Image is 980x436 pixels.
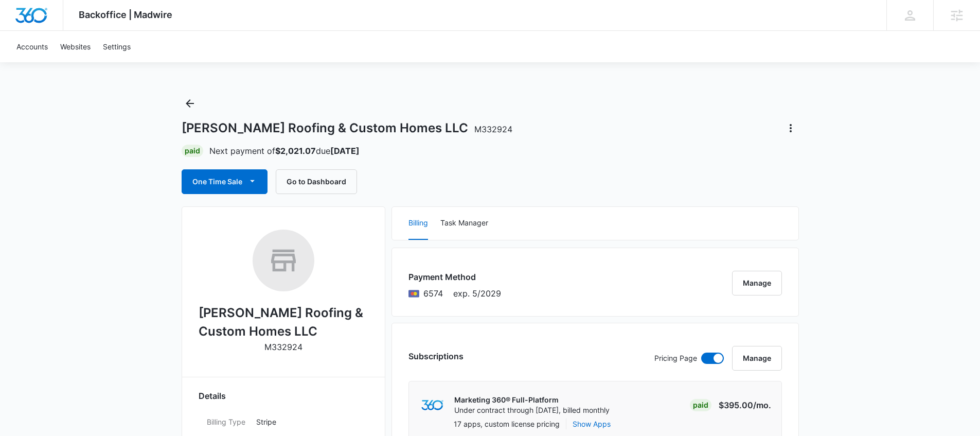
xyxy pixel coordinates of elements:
span: /mo. [753,400,771,410]
button: Manage [732,346,782,371]
img: marketing360Logo [421,400,443,411]
a: Settings [97,31,137,62]
strong: [DATE] [330,146,360,156]
p: M332924 [264,341,302,353]
p: Under contract through [DATE], billed monthly [454,405,610,415]
h3: Subscriptions [408,350,464,362]
p: Pricing Page [654,353,697,364]
h3: Payment Method [408,271,501,283]
strong: $2,021.07 [275,146,316,156]
h2: [PERSON_NAME] Roofing & Custom Homes LLC [199,304,368,341]
button: Task Manager [440,207,488,240]
span: M332924 [474,124,512,134]
span: Backoffice | Madwire [79,9,172,20]
button: Go to Dashboard [276,169,357,194]
button: One Time Sale [182,169,268,194]
p: Stripe [256,416,360,427]
button: Show Apps [573,418,611,429]
button: Actions [782,120,799,136]
span: Details [199,390,226,402]
p: Next payment of due [209,145,360,157]
button: Billing [408,207,428,240]
button: Manage [732,271,782,295]
p: $395.00 [719,399,771,411]
h1: [PERSON_NAME] Roofing & Custom Homes LLC [182,120,512,136]
div: Paid [182,145,203,157]
span: Mastercard ending with [423,287,443,300]
p: 17 apps, custom license pricing [454,418,560,429]
button: Back [182,95,198,112]
p: Marketing 360® Full-Platform [454,395,610,405]
a: Accounts [10,31,54,62]
span: exp. 5/2029 [453,287,501,300]
div: Paid [690,399,711,411]
dt: Billing Type [207,416,248,427]
a: Websites [54,31,97,62]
